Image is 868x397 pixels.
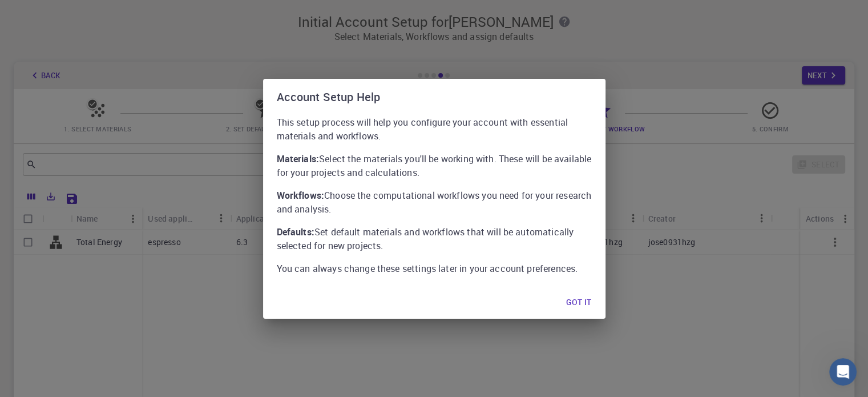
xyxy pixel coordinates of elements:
p: You can always change these settings later in your account preferences. [277,262,592,275]
strong: Defaults: [277,226,314,238]
p: This setup process will help you configure your account with essential materials and workflows. [277,115,592,143]
strong: Workflows: [277,189,325,202]
iframe: Intercom live chat [829,358,857,386]
strong: Materials: [277,153,320,165]
p: Set default materials and workflows that will be automatically selected for new projects. [277,225,592,252]
p: Choose the computational workflows you need for your research and analysis. [277,189,592,216]
p: Select the materials you'll be working with. These will be available for your projects and calcul... [277,152,592,179]
button: Got it [557,291,600,314]
h2: Account Setup Help [263,79,605,115]
span: Suporte [23,8,63,18]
